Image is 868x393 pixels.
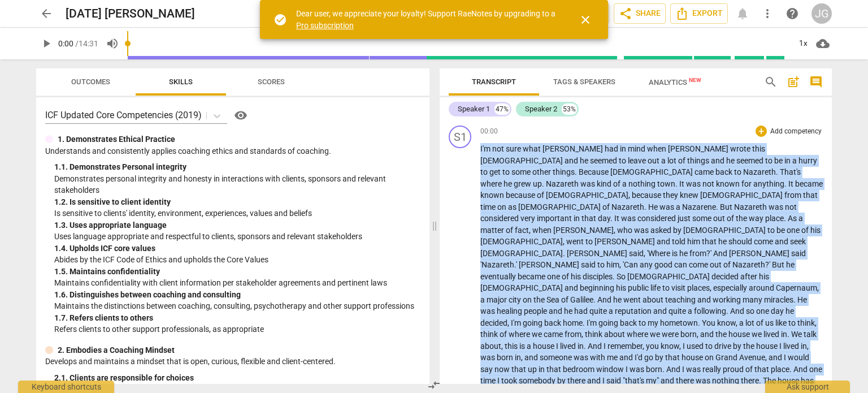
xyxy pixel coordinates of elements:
span: told [672,237,687,246]
span: after [740,272,759,281]
span: So [617,272,627,281]
span: hurry [798,156,817,165]
a: Help [227,106,250,124]
span: place [765,214,784,223]
button: Search [762,73,780,91]
span: quite [589,306,609,316]
span: and [657,237,672,246]
span: Galilee [570,295,593,304]
span: things [687,156,711,165]
span: I'm [480,144,492,153]
span: to [585,237,594,246]
span: out [710,260,723,269]
span: up [533,179,542,188]
span: [PERSON_NAME] [553,226,614,235]
span: [PERSON_NAME] [729,249,791,258]
span: decided [711,272,740,281]
div: 1. 2. Is sensitive to client identity [54,196,420,208]
span: especially [713,283,749,292]
span: He [797,295,807,304]
span: come [689,260,710,269]
span: come [754,237,775,246]
span: from [689,249,706,258]
span: disciples [583,272,613,281]
span: in [784,156,792,165]
span: that [803,191,818,200]
span: New [689,77,701,83]
span: [PERSON_NAME] [519,260,581,269]
span: for [741,179,753,188]
span: volume_up [106,37,119,50]
span: close [579,13,592,27]
span: to [619,156,628,165]
span: a [792,156,798,165]
span: working [713,295,743,304]
span: who [617,226,634,235]
span: on [523,295,533,304]
span: that [702,237,718,246]
span: seemed [590,156,619,165]
span: Tags & Speakers [553,77,615,86]
span: ? [765,260,769,269]
span: [PERSON_NAME] [567,249,629,258]
span: considered [637,214,678,223]
span: day [598,214,610,223]
span: help [785,7,799,20]
span: seek [790,237,806,246]
span: and [775,237,790,246]
span: he [786,260,795,269]
span: was [659,202,676,211]
span: around [749,283,776,292]
span: , [529,226,532,235]
span: what [523,144,542,153]
button: Play [36,33,57,54]
p: Maintains the distinctions between coaching, consulting, psychotherapy and other support professions [54,300,420,312]
div: 1x [792,34,814,53]
span: because [506,191,537,200]
span: , [619,260,623,269]
span: Share [619,7,661,20]
span: when [647,144,668,153]
span: ' [516,260,519,269]
span: visit [671,283,687,292]
span: [PERSON_NAME] [542,144,605,153]
span: was [480,306,497,316]
span: to [734,167,743,176]
span: play_arrow [40,37,53,50]
span: a [622,179,628,188]
span: known [716,179,741,188]
span: , [710,283,713,292]
span: . [716,202,720,211]
span: and [711,156,726,165]
span: . [514,260,516,269]
span: of [727,214,736,223]
button: Close [572,6,599,33]
span: because [632,191,663,200]
span: by [673,226,683,235]
span: . [542,179,546,188]
div: JG [811,3,832,24]
span: came [695,167,715,176]
span: of [562,272,571,281]
span: . [563,249,567,258]
span: from [784,191,803,200]
span: many [743,295,764,304]
span: comment [809,75,823,89]
p: Is sensitive to clients' identity, environment, experiences, values and beliefs [54,208,420,219]
span: anything [753,179,784,188]
span: grew [514,179,533,188]
span: [DEMOGRAPHIC_DATA] [480,249,563,258]
span: he [726,156,736,165]
button: Export [670,3,728,24]
span: of [506,226,515,235]
span: the [736,214,749,223]
span: way [749,214,765,223]
span: wrote [730,144,752,153]
span: teaching [665,295,697,304]
span: He [648,202,659,211]
div: 1. 6. Distinguishes between coaching and consulting [54,289,420,301]
span: Skills [169,77,193,86]
span: of [678,156,687,165]
span: was [634,226,650,235]
span: Export [675,7,723,20]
